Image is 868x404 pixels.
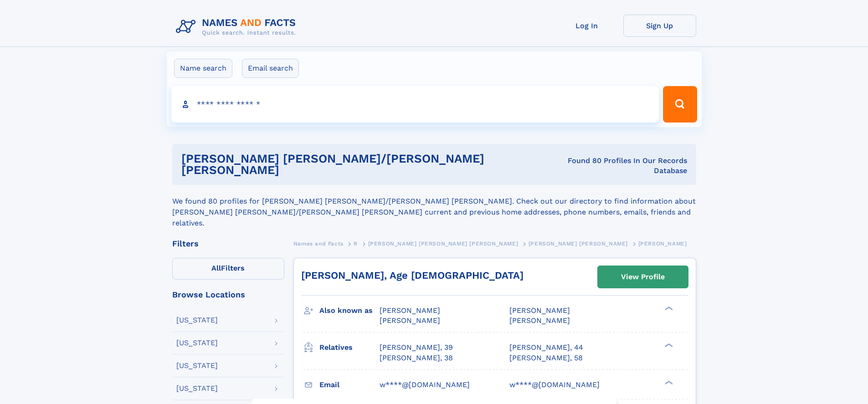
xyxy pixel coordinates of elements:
[550,15,623,37] a: Log In
[663,343,673,348] div: ❯
[172,258,284,280] label: Filters
[319,340,380,355] h3: Relatives
[529,240,628,247] span: [PERSON_NAME] [PERSON_NAME]
[301,270,524,281] a: [PERSON_NAME], Age [DEMOGRAPHIC_DATA]
[368,240,519,247] span: [PERSON_NAME] [PERSON_NAME] [PERSON_NAME]
[509,316,570,325] span: [PERSON_NAME]
[181,153,547,176] h1: [PERSON_NAME] [PERSON_NAME]/[PERSON_NAME] [PERSON_NAME]
[354,238,358,249] a: R
[319,377,380,393] h3: Email
[509,306,570,315] span: [PERSON_NAME]
[380,353,453,363] a: [PERSON_NAME], 38
[529,238,628,249] a: [PERSON_NAME] [PERSON_NAME]
[172,291,284,299] div: Browse Locations
[176,362,218,369] div: [US_STATE]
[509,353,583,363] a: [PERSON_NAME], 58
[663,86,697,123] button: Search Button
[293,238,344,249] a: Names and Facts
[623,15,696,37] a: Sign Up
[509,343,583,353] a: [PERSON_NAME], 44
[621,266,665,287] div: View Profile
[368,238,519,249] a: [PERSON_NAME] [PERSON_NAME] [PERSON_NAME]
[174,59,232,78] label: Name search
[211,264,221,272] span: All
[663,379,673,385] div: ❯
[171,86,659,123] input: search input
[176,385,218,392] div: [US_STATE]
[380,343,453,353] a: [PERSON_NAME], 39
[547,156,687,176] div: Found 80 Profiles In Our Records Database
[242,59,299,78] label: Email search
[172,15,303,39] img: Logo Names and Facts
[638,240,687,247] span: [PERSON_NAME]
[354,240,358,247] span: R
[172,185,696,229] div: We found 80 profiles for [PERSON_NAME] [PERSON_NAME]/[PERSON_NAME] [PERSON_NAME]. Check out our d...
[380,316,440,325] span: [PERSON_NAME]
[319,303,380,318] h3: Also known as
[176,339,218,347] div: [US_STATE]
[663,306,673,312] div: ❯
[176,317,218,324] div: [US_STATE]
[172,240,284,248] div: Filters
[598,266,688,288] a: View Profile
[380,306,440,315] span: [PERSON_NAME]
